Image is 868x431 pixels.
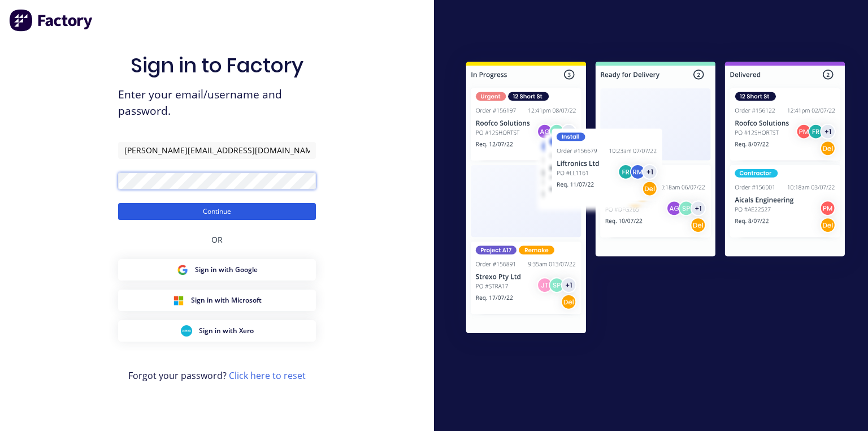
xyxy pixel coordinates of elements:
h1: Sign in to Factory [131,53,303,77]
img: Xero Sign in [181,325,192,337]
div: OR [211,220,223,259]
input: Email/Username [118,142,316,159]
button: Continue [118,203,316,220]
img: Google Sign in [177,264,188,275]
button: Microsoft Sign inSign in with Microsoft [118,290,316,311]
span: Sign in with Xero [199,326,254,336]
button: Xero Sign inSign in with Xero [118,320,316,342]
a: Click here to reset [229,369,306,382]
span: Enter your email/username and password. [118,87,316,119]
span: Sign in with Microsoft [191,295,262,305]
img: Factory [9,9,94,32]
span: Forgot your password? [128,369,306,382]
img: Sign in [443,41,868,358]
img: Microsoft Sign in [173,295,184,306]
span: Sign in with Google [195,265,258,275]
button: Google Sign inSign in with Google [118,259,316,281]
